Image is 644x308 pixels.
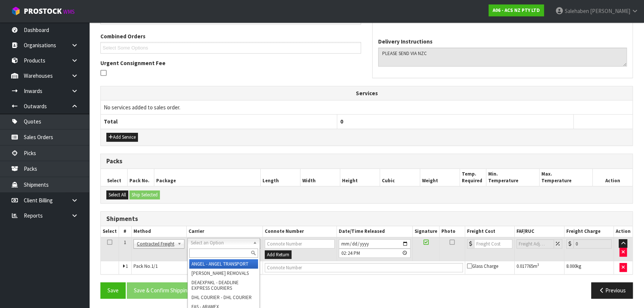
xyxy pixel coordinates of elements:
[189,269,258,278] li: [PERSON_NAME] REMOVALS
[101,100,632,114] td: No services added to sales order.
[11,6,20,16] img: cube-alt.png
[100,59,165,67] label: Urgent Consignment Fee
[564,261,614,275] td: kg
[591,282,633,298] button: Previous
[100,282,126,298] button: Save
[460,169,486,186] th: Temp. Required
[189,278,258,293] li: DEAEXPAKL - DEADLINE EXPRESS COURIERS
[593,169,632,186] th: Action
[467,263,498,269] span: Glass Charge
[101,86,632,100] th: Services
[514,226,564,237] th: FAF/RUC
[101,226,119,237] th: Select
[340,169,380,186] th: Height
[337,226,412,237] th: Date/Time Released
[486,169,540,186] th: Min. Temperature
[265,250,292,259] button: Add Return
[101,115,337,129] th: Total
[24,6,62,16] span: ProStock
[106,133,138,142] button: Add Service
[137,240,174,248] span: Contracted Freight
[474,239,512,248] input: Freight Cost
[590,7,630,15] span: [PERSON_NAME]
[101,169,128,186] th: Select
[340,118,343,125] span: 0
[614,226,632,237] th: Action
[565,7,589,15] span: Salehaben
[124,239,126,246] span: 1
[265,239,335,248] input: Connote Number
[540,169,593,186] th: Max. Temperature
[129,190,160,199] button: Ship Selected
[573,239,612,248] input: Freight Charge
[537,262,539,267] sup: 3
[131,226,186,237] th: Method
[489,4,544,16] a: A06 - ACS NZ PTY LTD
[564,226,614,237] th: Freight Charge
[131,261,263,275] td: Pack No.
[151,263,158,269] span: 1/1
[189,259,258,269] li: ANGEL - ANGEL TRANSPORT
[566,263,576,269] span: 8.000
[126,263,128,269] span: 1
[128,169,154,186] th: Pack No.
[100,32,145,40] label: Combined Orders
[154,169,260,186] th: Package
[260,169,300,186] th: Length
[378,38,432,45] label: Delivery Instructions
[380,169,420,186] th: Cubic
[189,293,258,302] li: DHL COURIER - DHL COURIER
[265,263,463,272] input: Connote Number
[516,263,533,269] span: 0.017765
[106,158,627,165] h3: Packs
[493,7,540,13] strong: A06 - ACS NZ PTY LTD
[191,238,250,247] span: Select an Option
[63,8,75,15] small: WMS
[300,169,340,186] th: Width
[106,190,128,199] button: Select All
[263,226,337,237] th: Connote Number
[119,226,132,237] th: #
[106,215,627,222] h3: Shipments
[127,282,197,298] button: Save & Confirm Shipping
[514,261,564,275] td: m
[413,226,439,237] th: Signature
[439,226,465,237] th: Photo
[420,169,460,186] th: Weight
[516,239,554,248] input: Freight Adjustment
[465,226,514,237] th: Freight Cost
[186,226,263,237] th: Carrier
